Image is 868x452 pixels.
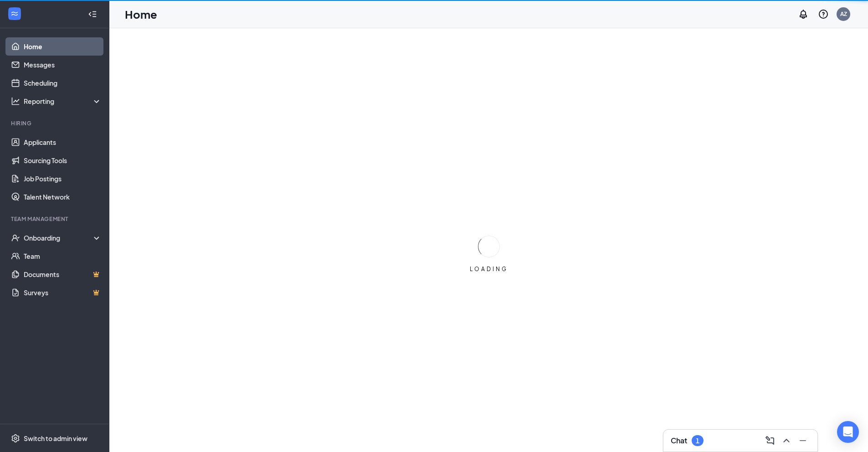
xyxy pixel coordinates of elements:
[797,435,808,446] svg: Minimize
[840,10,847,18] div: AZ
[24,434,87,443] div: Switch to admin view
[763,433,777,448] button: ComposeMessage
[11,215,100,223] div: Team Management
[24,265,102,283] a: DocumentsCrown
[24,151,102,169] a: Sourcing Tools
[671,436,687,446] h3: Chat
[11,97,20,106] svg: Analysis
[781,435,792,446] svg: ChevronUp
[24,188,102,206] a: Talent Network
[24,37,102,56] a: Home
[798,9,809,20] svg: Notifications
[24,97,102,106] div: Reporting
[696,437,699,445] div: 1
[818,9,829,20] svg: QuestionInfo
[24,56,102,74] a: Messages
[24,247,102,265] a: Team
[765,435,776,446] svg: ComposeMessage
[24,283,102,302] a: SurveysCrown
[24,169,102,188] a: Job Postings
[10,9,19,18] svg: WorkstreamLogo
[88,10,97,19] svg: Collapse
[779,433,794,448] button: ChevronUp
[837,421,859,443] div: Open Intercom Messenger
[125,6,157,22] h1: Home
[11,434,20,443] svg: Settings
[466,265,512,273] div: LOADING
[11,233,20,242] svg: UserCheck
[24,133,102,151] a: Applicants
[24,233,94,242] div: Onboarding
[11,119,100,127] div: Hiring
[24,74,102,92] a: Scheduling
[796,433,810,448] button: Minimize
